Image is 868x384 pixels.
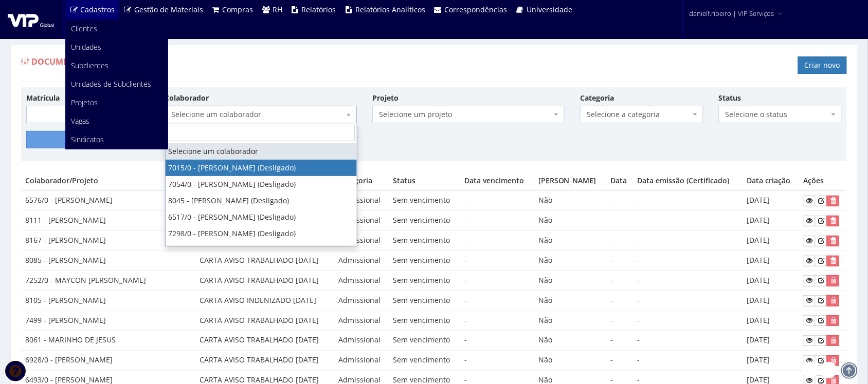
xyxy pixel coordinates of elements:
td: Não [534,331,607,351]
span: Vagas [71,116,89,126]
td: Não [534,291,607,311]
td: - [634,291,743,311]
a: Unidades de Subclientes [66,75,168,93]
span: Projetos [71,98,98,107]
td: [DATE] [743,271,799,291]
td: 6576/0 - [PERSON_NAME] [21,190,195,210]
th: Data [607,171,634,190]
td: Admissional [334,331,389,351]
td: - [607,251,634,271]
span: Selecione o status [719,106,842,123]
button: Filtrar Lista [26,131,149,148]
span: Sindicatos [71,135,104,144]
td: - [460,291,534,311]
td: Admissional [334,311,389,331]
th: Ações [799,171,847,190]
li: 7015/0 - [PERSON_NAME] (Desligado) [166,160,357,176]
td: Sem vencimento [389,251,460,271]
li: 7054/0 - [PERSON_NAME] (Desligado) [166,176,357,193]
td: 8061 - MARINHO DE JESUS [21,331,195,351]
td: Sem vencimento [389,211,460,231]
td: Não [534,211,607,231]
td: 8111 - [PERSON_NAME] [21,211,195,231]
a: Sindicatos [66,130,168,149]
td: - [607,331,634,351]
td: - [460,351,534,371]
td: 7499 - [PERSON_NAME] [21,311,195,331]
span: Selecione um colaborador [171,109,344,120]
th: Colaborador/Projeto [21,171,195,190]
td: Sem vencimento [389,331,460,351]
td: Não [534,190,607,210]
td: - [634,211,743,231]
td: CARTA AVISO TRABALHADO [DATE] [195,351,334,371]
td: CARTA AVISO TRABALHADO [DATE] [195,271,334,291]
th: Data emissão (Certificado) [634,171,743,190]
td: - [607,311,634,331]
li: 8045 - [PERSON_NAME] (Desligado) [166,193,357,209]
span: Selecione um colaborador [165,106,357,123]
a: Unidades [66,38,168,56]
span: Compras [223,5,254,14]
td: CARTA AVISO TRABALHADO [DATE] [195,311,334,331]
span: Cadastros [81,5,115,14]
span: Unidades de Subclientes [71,79,151,89]
td: Sem vencimento [389,311,460,331]
a: Projetos [66,93,168,112]
span: Selecione um projeto [379,109,552,120]
span: Selecione um projeto [372,106,565,123]
td: - [634,331,743,351]
span: Documentos [31,56,91,67]
td: 7252/0 - MAYCON [PERSON_NAME] [21,271,195,291]
td: - [634,351,743,371]
td: Admissional [334,190,389,210]
td: [DATE] [743,190,799,210]
span: RH [273,5,282,14]
a: Subclientes [66,56,168,75]
span: Selecione a categoria [580,106,703,123]
td: Admissional [334,211,389,231]
img: logo [8,12,54,27]
li: 6517/0 - [PERSON_NAME] (Desligado) [166,209,357,225]
td: Admissional [334,351,389,371]
td: - [607,211,634,231]
span: Relatórios [302,5,336,14]
td: - [607,351,634,371]
td: Admissional [334,231,389,251]
label: Colaborador [165,93,209,103]
td: [DATE] [743,331,799,351]
label: Projeto [372,93,399,103]
li: 7347/0 - [PERSON_NAME] (Desligado) [166,242,357,258]
th: Status [389,171,460,190]
td: Admissional [334,271,389,291]
li: 7298/0 - [PERSON_NAME] (Desligado) [166,225,357,242]
td: 6928/0 - [PERSON_NAME] [21,351,195,371]
th: Data vencimento [460,171,534,190]
td: [DATE] [743,311,799,331]
a: Vagas [66,112,168,130]
a: Clientes [66,20,168,38]
td: - [634,190,743,210]
td: [DATE] [743,211,799,231]
label: Matrícula [26,93,60,103]
td: - [634,311,743,331]
td: CARTA AVISO TRABALHADO [DATE] [195,251,334,271]
td: - [607,231,634,251]
td: 8105 - [PERSON_NAME] [21,291,195,311]
td: Sem vencimento [389,351,460,371]
td: Não [534,251,607,271]
td: CARTA AVISO TRABALHADO [DATE] [195,331,334,351]
th: Data criação [743,171,799,190]
td: Admissional [334,291,389,311]
label: Categoria [580,93,614,103]
td: [DATE] [743,351,799,371]
td: Sem vencimento [389,231,460,251]
td: Não [534,311,607,331]
label: Status [719,93,742,103]
td: - [460,331,534,351]
span: danielf.ribeiro | VIP Serviços [690,8,774,18]
td: - [460,311,534,331]
td: - [460,251,534,271]
span: Correspondências [445,5,508,14]
th: Categoria [334,171,389,190]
